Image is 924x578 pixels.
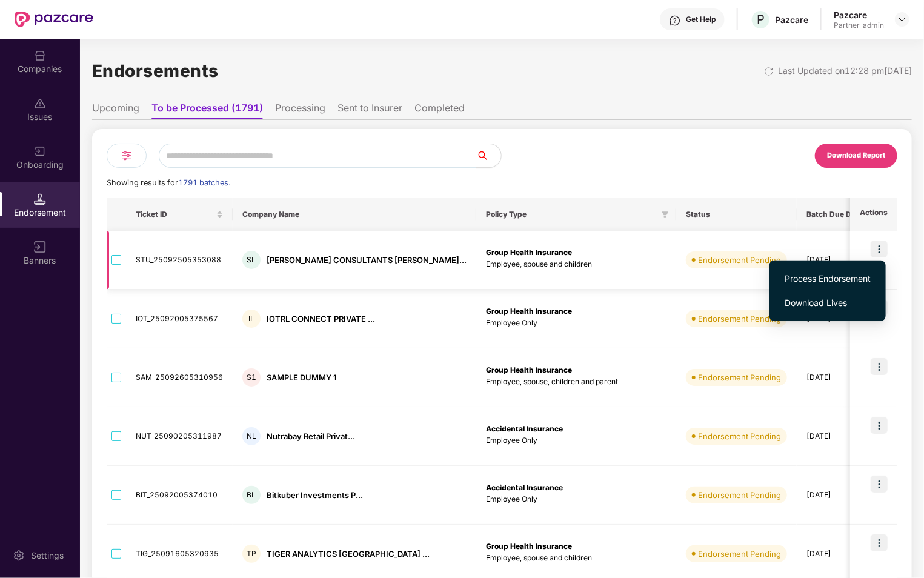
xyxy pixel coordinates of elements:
img: svg+xml;base64,PHN2ZyB3aWR0aD0iMTQuNSIgaGVpZ2h0PSIxNC41IiB2aWV3Qm94PSIwIDAgMTYgMTYiIGZpbGw9Im5vbm... [34,193,46,205]
div: Pazcare [775,14,808,25]
img: icon [871,358,888,375]
p: Employee Only [486,317,666,329]
div: Bitkuber Investments P... [267,490,363,501]
th: Actions [850,198,897,231]
td: [DATE] [797,231,882,290]
div: IL [242,310,261,328]
li: Processing [275,102,325,119]
li: Sent to Insurer [337,102,402,119]
b: Group Health Insurance [486,365,572,374]
span: filter [659,207,671,222]
div: Endorsement Pending [698,313,781,325]
div: Endorsement Pending [698,548,781,560]
td: BIT_25092005374010 [126,466,233,525]
div: Download Report [827,150,885,161]
th: Status [676,198,797,231]
div: NL [242,427,261,445]
th: Company Name [233,198,476,231]
img: svg+xml;base64,PHN2ZyBpZD0iSGVscC0zMngzMiIgeG1sbnM9Imh0dHA6Ly93d3cudzMub3JnLzIwMDAvc3ZnIiB3aWR0aD... [669,15,681,27]
p: Employee, spouse, children and parent [486,376,666,388]
span: Showing results for [107,178,230,187]
img: New Pazcare Logo [15,12,93,27]
img: svg+xml;base64,PHN2ZyBpZD0iU2V0dGluZy0yMHgyMCIgeG1sbnM9Imh0dHA6Ly93d3cudzMub3JnLzIwMDAvc3ZnIiB3aW... [13,550,25,562]
img: svg+xml;base64,PHN2ZyBpZD0iUmVsb2FkLTMyeDMyIiB4bWxucz0iaHR0cDovL3d3dy53My5vcmcvMjAwMC9zdmciIHdpZH... [764,67,774,76]
div: SAMPLE DUMMY 1 [267,372,337,384]
b: Accidental Insurance [486,424,563,433]
li: Upcoming [92,102,139,119]
img: svg+xml;base64,PHN2ZyB3aWR0aD0iMTYiIGhlaWdodD0iMTYiIHZpZXdCb3g9IjAgMCAxNiAxNiIgZmlsbD0ibm9uZSIgeG... [34,241,46,253]
li: To be Processed (1791) [151,102,263,119]
span: P [757,12,765,27]
div: Partner_admin [834,21,884,30]
div: Last Updated on 12:28 pm[DATE] [778,64,912,78]
img: svg+xml;base64,PHN2ZyBpZD0iRHJvcGRvd24tMzJ4MzIiIHhtbG5zPSJodHRwOi8vd3d3LnczLm9yZy8yMDAwL3N2ZyIgd2... [897,15,907,24]
p: Employee, spouse and children [486,259,666,270]
div: TP [242,545,261,563]
img: icon [871,241,888,257]
td: IOT_25092005375567 [126,290,233,348]
td: SAM_25092605310956 [126,348,233,407]
li: Completed [414,102,465,119]
span: Policy Type [486,210,657,219]
span: Ticket ID [136,210,214,219]
td: [DATE] [797,466,882,525]
div: [PERSON_NAME] CONSULTANTS [PERSON_NAME]... [267,254,467,266]
span: Download Lives [785,296,871,310]
div: Endorsement Pending [698,430,781,442]
div: BL [242,486,261,504]
b: Accidental Insurance [486,483,563,492]
p: Employee Only [486,494,666,505]
div: Get Help [686,15,716,24]
td: STU_25092505353088 [126,231,233,290]
span: filter [662,211,669,218]
div: Endorsement Pending [698,254,781,266]
img: svg+xml;base64,PHN2ZyBpZD0iQ29tcGFuaWVzIiB4bWxucz0iaHR0cDovL3d3dy53My5vcmcvMjAwMC9zdmciIHdpZHRoPS... [34,50,46,62]
div: IOTRL CONNECT PRIVATE ... [267,313,375,325]
div: TIGER ANALYTICS [GEOGRAPHIC_DATA] ... [267,548,430,560]
img: svg+xml;base64,PHN2ZyB4bWxucz0iaHR0cDovL3d3dy53My5vcmcvMjAwMC9zdmciIHdpZHRoPSIyNCIgaGVpZ2h0PSIyNC... [119,148,134,163]
div: Settings [27,550,67,562]
span: Batch Due Date [806,210,863,219]
b: Group Health Insurance [486,248,572,257]
img: svg+xml;base64,PHN2ZyB3aWR0aD0iMjAiIGhlaWdodD0iMjAiIHZpZXdCb3g9IjAgMCAyMCAyMCIgZmlsbD0ibm9uZSIgeG... [34,145,46,158]
div: Endorsement Pending [698,489,781,501]
img: icon [871,417,888,434]
img: icon [871,534,888,551]
th: Batch Due Date [797,198,882,231]
div: Endorsement Pending [698,371,781,384]
button: search [476,144,502,168]
b: Group Health Insurance [486,542,572,551]
p: Employee, spouse and children [486,553,666,564]
span: Process Endorsement [785,272,871,285]
b: Group Health Insurance [486,307,572,316]
div: S1 [242,368,261,387]
p: Employee Only [486,435,666,447]
h1: Endorsements [92,58,219,84]
div: Pazcare [834,9,884,21]
span: search [476,151,501,161]
th: Ticket ID [126,198,233,231]
div: SL [242,251,261,269]
td: [DATE] [797,348,882,407]
img: svg+xml;base64,PHN2ZyBpZD0iSXNzdWVzX2Rpc2FibGVkIiB4bWxucz0iaHR0cDovL3d3dy53My5vcmcvMjAwMC9zdmciIH... [34,98,46,110]
td: [DATE] [797,407,882,466]
div: Nutrabay Retail Privat... [267,431,355,442]
td: NUT_25090205311987 [126,407,233,466]
img: icon [871,476,888,493]
span: 1791 batches. [178,178,230,187]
